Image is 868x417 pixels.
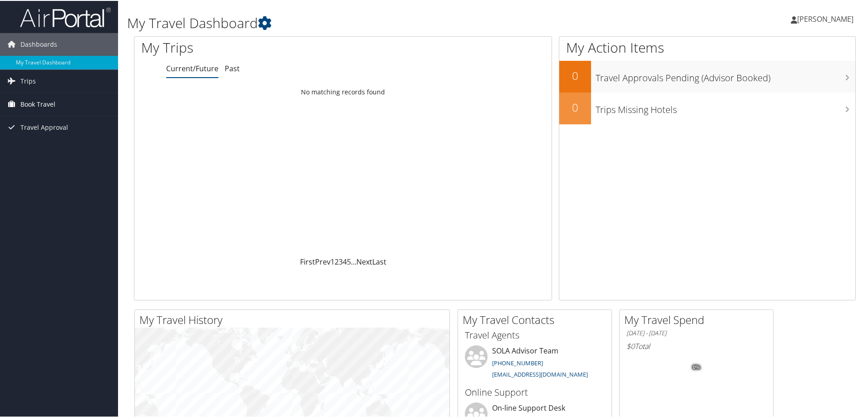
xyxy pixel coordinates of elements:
[134,83,552,99] td: No matching records found
[20,92,55,115] span: Book Travel
[465,328,605,341] h3: Travel Agents
[20,6,111,27] img: airportal-logo.png
[492,369,588,378] a: [EMAIL_ADDRESS][DOMAIN_NAME]
[300,256,315,266] a: First
[492,358,543,366] a: [PHONE_NUMBER]
[791,5,863,32] a: [PERSON_NAME]
[20,115,68,138] span: Travel Approval
[559,67,591,83] h2: 0
[141,37,371,56] h1: My Trips
[20,32,57,55] span: Dashboards
[596,66,855,83] h3: Travel Approvals Pending (Advisor Booked)
[335,256,339,266] a: 2
[330,256,335,266] a: 1
[315,256,330,266] a: Prev
[559,60,855,92] a: 0Travel Approvals Pending (Advisor Booked)
[225,63,240,73] a: Past
[693,364,700,369] tspan: 0%
[559,92,855,123] a: 0Trips Missing Hotels
[356,256,372,266] a: Next
[460,344,609,382] li: SOLA Advisor Team
[351,256,356,266] span: …
[139,311,449,327] h2: My Travel History
[596,98,855,115] h3: Trips Missing Hotels
[166,63,218,73] a: Current/Future
[339,256,343,266] a: 3
[624,311,773,327] h2: My Travel Spend
[372,256,386,266] a: Last
[626,340,635,350] span: $0
[463,311,612,327] h2: My Travel Contacts
[465,385,605,398] h3: Online Support
[797,13,853,23] span: [PERSON_NAME]
[559,37,855,56] h1: My Action Items
[20,69,36,92] span: Trips
[347,256,351,266] a: 5
[343,256,347,266] a: 4
[626,328,766,337] h6: [DATE] - [DATE]
[559,99,591,114] h2: 0
[127,13,617,32] h1: My Travel Dashboard
[626,340,766,350] h6: Total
